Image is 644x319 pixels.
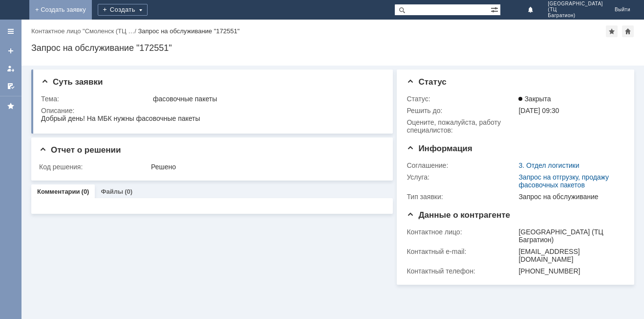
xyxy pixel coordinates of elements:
span: Данные о контрагенте [407,210,510,220]
a: Контактное лицо "Смоленск (ТЦ … [31,27,134,35]
a: Комментарии [37,188,80,195]
div: Услуга: [407,173,516,181]
div: Контактный телефон: [407,267,516,275]
div: / [31,27,138,35]
span: [DATE] 09:30 [518,107,559,114]
span: Статус [407,77,446,87]
div: Запрос на обслуживание "172551" [138,27,239,35]
span: Расширенный поиск [491,4,500,14]
div: [GEOGRAPHIC_DATA] (ТЦ Багратион) [518,228,620,244]
div: Контактный e-mail: [407,248,516,255]
div: Создать [98,4,148,16]
span: Отчет о решении [39,145,121,155]
a: Запрос на отгрузку, продажу фасовочных пакетов [518,173,609,189]
div: Добавить в избранное [606,25,618,37]
a: Файлы [101,188,123,195]
div: (0) [125,188,132,195]
div: Описание: [41,107,382,114]
div: Соглашение: [407,161,516,169]
div: фасовочные пакеты [153,95,380,103]
span: Суть заявки [41,77,103,87]
div: Решено [151,163,380,171]
div: Тип заявки: [407,193,516,201]
div: (0) [82,188,89,195]
div: Тема: [41,95,151,103]
div: Запрос на обслуживание [518,193,620,201]
div: Контактное лицо: [407,228,516,236]
a: 3. Отдел логистики [518,161,579,169]
span: Закрыта [518,95,551,103]
div: Код решения: [39,163,149,171]
div: [PHONE_NUMBER] [518,267,620,275]
div: Сделать домашней страницей [622,25,634,37]
div: Oцените, пожалуйста, работу специалистов: [407,118,516,134]
span: Багратион) [548,13,603,19]
div: [EMAIL_ADDRESS][DOMAIN_NAME] [518,248,620,263]
div: Запрос на обслуживание "172551" [31,43,634,53]
div: Статус: [407,95,516,103]
div: Решить до: [407,107,516,114]
a: Мои согласования [3,78,19,94]
span: [GEOGRAPHIC_DATA] [548,1,603,7]
span: (ТЦ [548,7,603,13]
a: Создать заявку [3,43,19,59]
span: Информация [407,144,472,153]
a: Мои заявки [3,61,19,76]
